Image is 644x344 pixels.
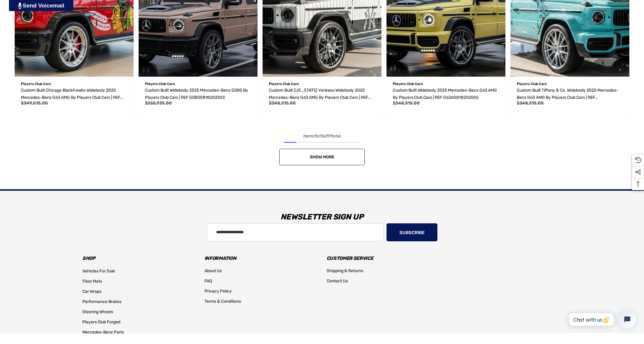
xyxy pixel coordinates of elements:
a: Privacy Policy [204,286,232,296]
a: Steering Wheels [82,307,113,317]
span: 15 [320,134,324,139]
span: FAQ [204,278,212,284]
a: Floor Mats [82,276,102,287]
h3: Shop [82,254,196,263]
a: Performance Brakes [82,297,122,307]
span: Shipping & Returns [327,268,363,273]
a: FAQ [204,276,212,286]
a: Mercedes-Benz Parts [82,327,124,337]
h3: Information [204,254,318,263]
nav: pagination [12,133,632,165]
span: Custom Built Widebody 2025 Mercedes-Benz G580 by Players Club Cars | REF G5800818202503 [145,88,248,100]
a: Custom Built Chicago Blackhawks Widebody 2025 Mercedes-Benz G63 AMG by Players Club Cars | REF G6... [21,87,127,101]
span: Vehicles For Sale [82,269,115,274]
img: PjwhLS0gR2VuZXJhdG9yOiBHcmF2aXQuaW8gLS0+PHN2ZyB4bWxucz0iaHR0cDovL3d3dy53My5vcmcvMjAwMC9zdmciIHhtb... [18,2,22,9]
span: $349,015.00 [21,101,48,106]
a: Car Wraps [82,287,101,297]
a: Shipping & Returns [327,266,363,276]
a: Vehicles For Sale [82,266,115,276]
span: Privacy Policy [204,289,232,294]
h3: Newsletter Sign Up [78,208,566,226]
span: $265,935.00 [145,101,172,106]
span: Performance Brakes [82,299,122,304]
iframe: Tidio Chat [562,305,641,334]
span: Custom Built Widebody 2025 Mercedes-Benz G63 AMG by Players Club Cars | REF G63A0818202506 [393,88,497,100]
span: About Us [204,268,222,273]
a: Players Club Forged [82,317,120,327]
span: Show More [310,154,334,160]
span: $348,515.00 [517,101,544,106]
a: Custom Built Widebody 2025 Mercedes-Benz G580 by Players Club Cars | REF G5800818202503,$265,935.00 [145,87,251,101]
span: Contact Us [327,278,348,284]
span: 1 [314,134,316,139]
p: Players Club Cars [517,80,623,88]
span: Players Club Forged [82,319,120,325]
a: Show More [279,149,365,165]
p: Players Club Cars [145,80,251,88]
a: Custom Built New York Yankees Widebody 2025 Mercedes-Benz G63 AMG by Players Club Cars | REF G63A... [269,87,375,101]
button: Subscribe [387,223,437,241]
span: Floor Mats [82,279,102,284]
a: Terms & Conditions [204,296,241,307]
h3: Customer Service [327,254,440,263]
svg: Top [632,181,644,187]
a: Contact Us [327,276,348,286]
span: Terms & Conditions [204,299,241,304]
a: Custom Built Widebody 2025 Mercedes-Benz G63 AMG by Players Club Cars | REF G63A0818202506,$348,5... [393,87,499,101]
span: Mercedes-Benz Parts [82,330,124,335]
p: Players Club Cars [269,80,375,88]
span: 91 [328,134,332,139]
span: Steering Wheels [82,309,113,314]
div: Items to of total [12,133,632,140]
span: Custom Built Tiffany & Co. Widebody 2025 Mercedes-Benz G63 AMG by Players Club Cars | REF G63A081... [517,88,618,107]
span: Custom Built Chicago Blackhawks Widebody 2025 Mercedes-Benz G63 AMG by Players Club Cars | REF G6... [21,88,120,107]
svg: Social Media [635,169,641,175]
p: Players Club Cars [393,80,499,88]
span: $348,515.00 [393,101,420,106]
p: Players Club Cars [21,80,127,88]
a: Custom Built Tiffany & Co. Widebody 2025 Mercedes-Benz G63 AMG by Players Club Cars | REF G63A081... [517,87,623,101]
span: Custom Built [US_STATE] Yankees Widebody 2025 Mercedes-Benz G63 AMG by Players Club Cars | REF G6... [269,88,368,107]
svg: Recently Viewed [635,157,641,163]
span: Car Wraps [82,289,101,294]
span: $348,515.00 [269,101,296,106]
a: About Us [204,266,222,276]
